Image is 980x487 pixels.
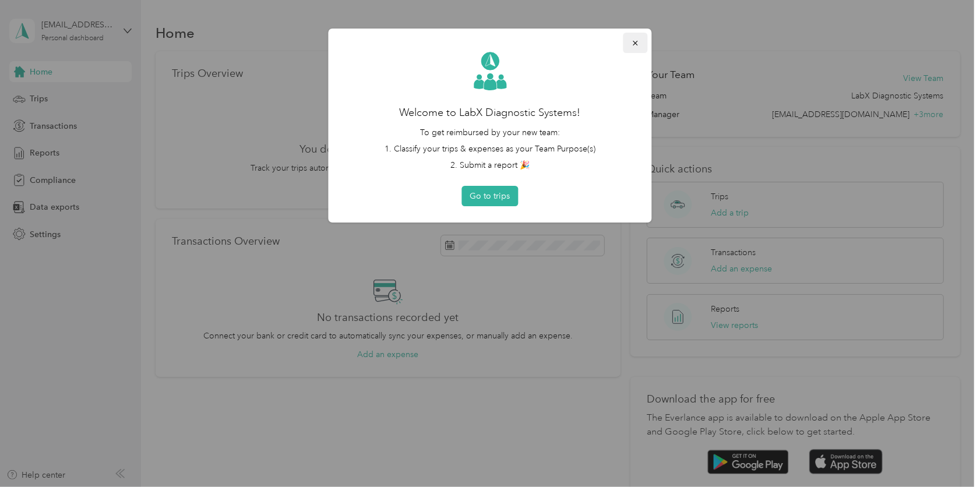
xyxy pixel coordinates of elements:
[345,105,636,121] h2: Welcome to LabX Diagnostic Systems!
[462,186,519,206] button: Go to trips
[345,126,636,139] p: To get reimbursed by your new team:
[915,422,980,487] iframe: Everlance-gr Chat Button Frame
[345,143,636,155] li: 1. Classify your trips & expenses as your Team Purpose(s)
[345,159,636,171] li: 2. Submit a report 🎉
